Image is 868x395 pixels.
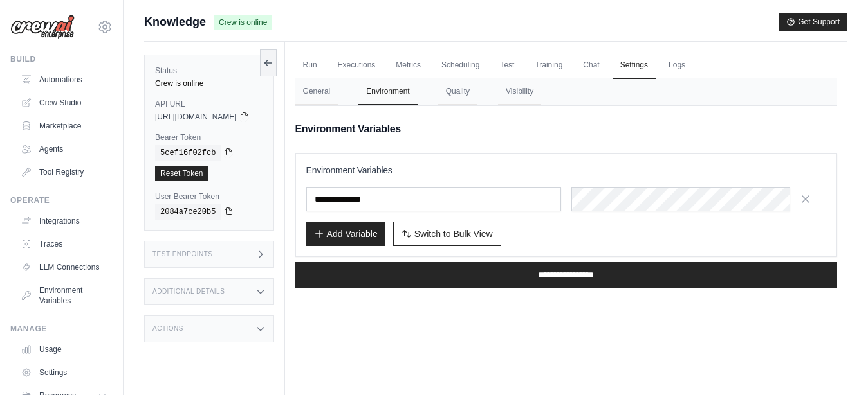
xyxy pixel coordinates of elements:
a: Usage [15,339,113,360]
a: Chat [575,52,607,79]
label: Status [155,66,263,76]
a: Traces [15,234,113,254]
img: Logo [10,15,75,39]
h3: Additional Details [152,288,225,295]
span: Crew is online [214,15,272,30]
div: Crew is online [155,78,263,89]
a: Automations [15,69,113,90]
label: User Bearer Token [155,191,263,202]
button: Environment [358,78,417,105]
code: 5cef16f02fcb [155,145,221,161]
h3: Environment Variables [306,164,826,177]
div: Build [10,54,113,64]
span: [URL][DOMAIN_NAME] [155,112,237,122]
a: Settings [15,362,113,383]
button: Get Support [779,13,847,31]
a: Executions [330,52,383,79]
div: Operate [10,195,113,206]
span: Knowledge [144,13,206,31]
a: Agents [15,139,113,159]
a: Scheduling [434,52,487,79]
button: Visibility [498,78,541,105]
a: Environment Variables [15,280,113,311]
h3: Test Endpoints [152,250,213,258]
a: Training [527,52,570,79]
nav: Tabs [295,78,837,105]
span: Switch to Bulk View [414,227,493,240]
button: Quality [438,78,477,105]
a: Integrations [15,211,113,231]
a: Test [492,52,522,79]
a: Crew Studio [15,92,113,113]
a: Marketplace [15,116,113,136]
button: Add Variable [306,222,385,246]
a: Reset Token [155,166,208,181]
a: Logs [661,52,693,79]
label: API URL [155,99,263,109]
button: Switch to Bulk View [393,222,501,246]
label: Bearer Token [155,132,263,143]
a: LLM Connections [15,257,113,277]
a: Run [295,52,325,79]
button: General [295,78,338,105]
h2: Environment Variables [295,121,837,137]
a: Settings [613,52,656,79]
a: Tool Registry [15,162,113,182]
a: Metrics [388,52,429,79]
div: Manage [10,324,113,334]
h3: Actions [152,325,183,333]
code: 2084a7ce20b5 [155,204,221,220]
